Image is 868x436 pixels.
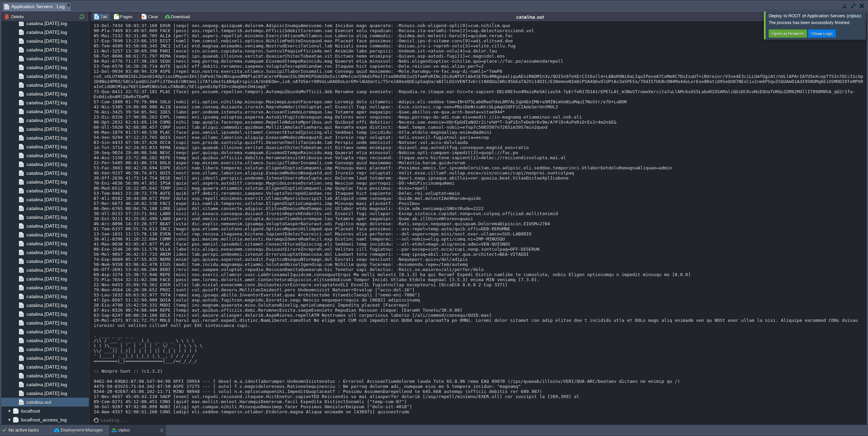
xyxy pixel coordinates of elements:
a: catalina.[DATE].log [25,267,68,273]
a: catalina.[DATE].log [25,337,68,344]
a: catalina.[DATE].log [25,161,68,167]
a: catalina.[DATE].log [25,38,68,44]
a: catalina.[DATE].log [25,91,68,97]
a: catalina.[DATE].log [25,373,68,379]
a: catalina.[DATE].log [25,276,68,282]
a: catalina.[DATE].log [25,20,68,26]
button: Pages [113,14,135,20]
a: catalina.[DATE].log [25,117,68,123]
a: catalina.[DATE].log [25,64,68,70]
img: AMDAwAAAACH5BAEAAAAALAAAAAABAAEAAAICRAEAOw== [94,418,101,423]
div: No active tasks [8,425,51,436]
a: catalina.[DATE].log [25,188,68,194]
a: catalina.[DATE].log [25,364,68,370]
a: catalina.[DATE].log [25,179,68,185]
a: catalina.[DATE].log [25,196,68,203]
a: catalina.[DATE].log [25,285,68,291]
a: catalina.out [25,399,52,405]
a: catalina.[DATE].log [25,311,68,317]
span: Deploy to ROOT of Application Servers (ctplus) [769,13,861,18]
a: localhost_access_log [20,417,68,423]
a: catalina.[DATE].log [25,205,68,211]
a: catalina.[DATE].log [25,320,68,326]
a: catalina.[DATE].log [25,249,68,255]
button: Show Logs [809,30,835,37]
a: catalina.[DATE].log [25,29,68,35]
span: catalina.[DATE].log [25,108,68,115]
a: catalina.[DATE].log [25,170,68,176]
button: Download [164,14,192,20]
a: catalina.[DATE].log [25,258,68,264]
a: catalina.[DATE].log [25,293,68,299]
a: catalina.[DATE].log [25,223,68,229]
a: catalina.[DATE].log [25,381,68,388]
a: localhost [20,408,41,414]
div: The process has been successfully finished. [769,20,864,25]
a: catalina.[DATE].log [25,232,68,238]
a: catalina.[DATE].log [25,346,68,352]
button: Clear [141,14,160,20]
button: ctplus [112,427,130,434]
a: catalina.[DATE].log [25,152,68,159]
button: Delete [4,14,26,20]
a: catalina.[DATE].log [25,329,68,335]
a: catalina.[DATE].log [25,355,68,361]
a: catalina.[DATE].log [25,241,68,247]
a: catalina.[DATE].log [25,135,68,141]
button: Open in Browser [770,30,806,37]
span: Application Servers : Log [4,2,65,11]
a: catalina.[DATE].log [25,73,68,79]
a: catalina.[DATE].log [25,56,68,62]
a: catalina.[DATE].log [25,390,68,396]
a: catalina.[DATE].log [25,144,68,150]
div: catalina.out [195,14,866,20]
a: catalina.[DATE].log [25,47,68,53]
a: catalina.[DATE].log [25,100,68,106]
a: catalina.[DATE].log [25,126,68,132]
a: catalina.[DATE].log [25,82,68,88]
a: catalina.[DATE].log [25,302,68,308]
div: Loading... [101,418,127,423]
a: catalina.[DATE].log [25,214,68,220]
